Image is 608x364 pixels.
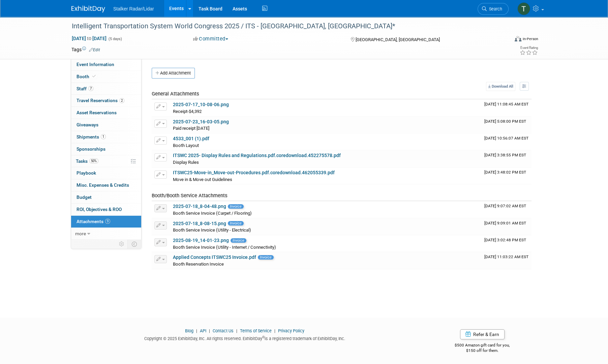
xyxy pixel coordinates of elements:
[228,221,244,225] span: Invoice
[101,134,106,139] span: 1
[428,338,537,354] div: $500 Amazon gift card for you,
[482,99,531,116] td: Upload Timestamp
[482,201,531,218] td: Upload Timestamp
[173,204,226,209] a: 2025-07-18_8-04-48.png
[520,46,538,50] div: Event Rating
[278,328,304,333] a: Privacy Policy
[428,348,537,354] div: $150 off for them.
[484,254,528,259] span: Upload Timestamp
[71,334,418,342] div: Copyright © 2025 ExhibitDay, Inc. All rights reserved. ExhibitDay is a registered trademark of Ex...
[258,255,274,260] span: Invoice
[71,204,141,215] a: ROI, Objectives & ROO
[71,71,141,83] a: Booth
[71,35,107,41] span: [DATE] [DATE]
[108,37,122,41] span: (5 days)
[207,328,212,333] span: |
[517,2,530,15] img: Tommy Yates
[484,153,526,157] span: Upload Timestamp
[152,192,227,199] span: Booth/Booth Service Attachments
[173,211,252,216] span: Booth Service Invoice (Carpet / Flooring)
[185,328,193,333] a: Blog
[173,170,335,175] a: ITSWC25-Move-in_Move-out-Procedures.pdf.coredownload.462055339.pdf
[484,102,528,107] span: Upload Timestamp
[235,328,239,333] span: |
[77,194,92,200] span: Budget
[71,46,100,53] td: Tags
[77,219,110,224] span: Attachments
[482,133,531,150] td: Upload Timestamp
[71,179,141,191] a: Misc. Expenses & Credits
[469,35,538,45] div: Event Format
[482,150,531,167] td: Upload Timestamp
[487,6,502,11] span: Search
[173,126,209,131] span: Paid receipt [DATE]
[486,82,515,91] a: Download All
[173,119,229,124] a: 2025-07-23_16-03-05.png
[77,62,114,67] span: Event Information
[478,3,509,15] a: Search
[75,231,86,236] span: more
[71,155,141,167] a: Tasks50%
[173,221,226,226] a: 2025-07-18_8-08-15.png
[482,252,531,269] td: Upload Timestamp
[484,170,526,175] span: Upload Timestamp
[355,37,439,42] span: [GEOGRAPHIC_DATA], [GEOGRAPHIC_DATA]
[71,228,141,240] a: more
[273,328,277,333] span: |
[482,117,531,133] td: Upload Timestamp
[173,136,209,141] a: 4533_001 (1).pdf
[71,143,141,155] a: Sponsorships
[200,328,206,333] a: API
[484,221,526,225] span: Upload Timestamp
[77,182,129,188] span: Misc. Expenses & Credits
[116,240,128,248] td: Personalize Event Tab Strip
[484,238,526,242] span: Upload Timestamp
[88,86,93,91] span: 7
[173,109,202,114] span: Receipt-$4,392
[240,328,272,333] a: Terms of Service
[71,83,141,95] a: Staff7
[119,98,124,103] span: 2
[460,329,505,339] a: Refer & Earn
[77,122,98,127] span: Giveaways
[105,219,110,224] span: 9
[482,168,531,184] td: Upload Timestamp
[77,170,96,176] span: Playbook
[113,6,154,11] span: Stalker Radar/Lidar
[484,119,526,124] span: Upload Timestamp
[77,134,106,140] span: Shipments
[77,110,117,115] span: Asset Reservations
[173,254,256,260] a: Applied Concepts ITSWC25 Invoice.pdf
[231,238,246,243] span: Invoice
[71,131,141,143] a: Shipments1
[71,191,141,203] a: Budget
[76,158,98,164] span: Tasks
[173,238,229,243] a: 2025-08-19_14-01-23.png
[515,36,521,41] img: Format-Inperson.png
[484,204,526,208] span: Upload Timestamp
[77,74,97,79] span: Booth
[173,227,251,233] span: Booth Service Invoice (Utility - Electrical)
[484,136,528,141] span: Upload Timestamp
[71,119,141,131] a: Giveaways
[522,36,538,41] div: In-Person
[482,235,531,252] td: Upload Timestamp
[228,204,244,209] span: Invoice
[173,245,276,250] span: Booth Service Invoice (Utility - Internet / Connectivity)
[482,218,531,235] td: Upload Timestamp
[173,153,341,158] a: ITSWC 2025- Display Rules and Regulations.pdf.coredownload.452275578.pdf
[77,207,122,212] span: ROI, Objectives & ROO
[152,91,199,97] span: General Attachments
[71,216,141,227] a: Attachments9
[173,160,199,165] span: Display Rules
[92,74,96,78] i: Booth reservation complete
[71,59,141,70] a: Event Information
[77,146,105,152] span: Sponsorships
[262,335,265,339] sup: ®
[69,20,498,32] div: Intelligent Transportation System World Congress 2025 / ITS - [GEOGRAPHIC_DATA], [GEOGRAPHIC_DATA]*
[71,6,105,12] img: ExhibitDay
[128,240,142,248] td: Toggle Event Tabs
[77,98,124,103] span: Travel Reservations
[71,95,141,107] a: Travel Reservations2
[77,86,93,91] span: Staff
